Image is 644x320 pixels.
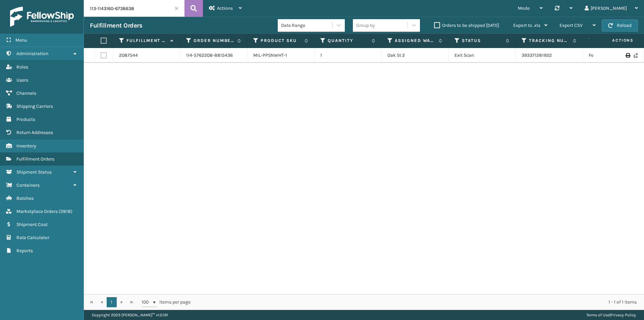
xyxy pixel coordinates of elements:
[126,38,167,44] label: Fulfillment Order Id
[381,48,448,63] td: Oak St 2
[529,38,570,44] label: Tracking Number
[16,195,34,201] span: Batches
[16,248,33,254] span: Reports
[602,19,638,32] button: Reload
[16,64,28,70] span: Roles
[59,209,72,214] span: ( 2818 )
[16,169,52,175] span: Shipment Status
[559,22,583,28] span: Export CSV
[10,7,74,27] img: logo
[395,38,435,44] label: Assigned Warehouse
[107,297,117,307] a: 1
[186,52,233,59] a: 114-5762208-8815436
[522,52,552,58] a: 393371281922
[16,51,48,56] span: Administration
[462,38,502,44] label: Status
[328,38,368,44] label: Quantity
[16,182,40,188] span: Containers
[16,77,28,83] span: Users
[448,48,516,63] td: Exit Scan
[626,53,630,58] i: Print Label
[16,222,48,227] span: Shipment Cost
[119,52,138,59] a: 2087544
[142,297,191,307] span: items per page
[16,130,53,135] span: Return Addresses
[194,38,234,44] label: Order Number
[16,143,36,149] span: Inventory
[314,48,381,63] td: 1
[513,22,540,28] span: Export to .xls
[16,156,54,162] span: Fulfillment Orders
[16,103,53,109] span: Shipping Carriers
[261,38,301,44] label: Product SKU
[253,52,287,58] a: MIL-PPSNWHT-1
[434,22,499,28] label: Orders to be shipped [DATE]
[200,299,637,306] div: 1 - 1 of 1 items
[217,5,233,11] span: Actions
[16,209,58,214] span: Marketplace Orders
[634,53,638,58] i: Never Shipped
[586,310,636,320] div: |
[90,21,142,30] h3: Fulfillment Orders
[92,310,168,320] p: Copyright 2023 [PERSON_NAME]™ v 1.0.191
[356,22,375,29] div: Group by
[16,235,49,240] span: Rate Calculator
[518,5,530,11] span: Mode
[16,117,35,122] span: Products
[15,37,27,43] span: Menu
[586,313,609,317] a: Terms of Use
[16,90,36,96] span: Channels
[281,22,333,29] div: Date Range
[142,299,152,306] span: 100
[610,313,636,317] a: Privacy Policy
[591,35,638,46] span: Actions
